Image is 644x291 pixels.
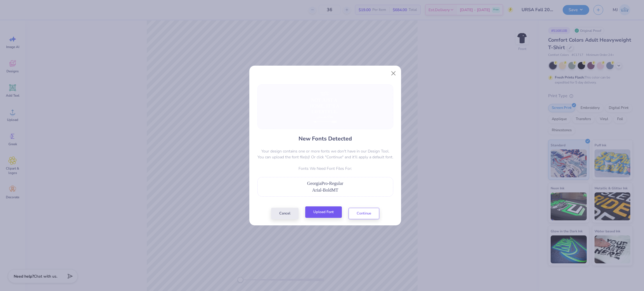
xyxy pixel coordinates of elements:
p: Fonts We Need Font Files For: [257,166,393,171]
button: Upload Font [305,206,342,218]
button: Close [388,68,399,78]
span: GeorgiaPro-Regular [307,181,343,186]
h4: New Fonts Detected [299,135,352,143]
button: Continue [349,208,379,219]
span: Arial-BoldMT [312,188,338,192]
p: Your design contains one or more fonts we don't have in our Design Tool. You can upload the font ... [257,148,393,160]
button: Cancel [271,208,299,219]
